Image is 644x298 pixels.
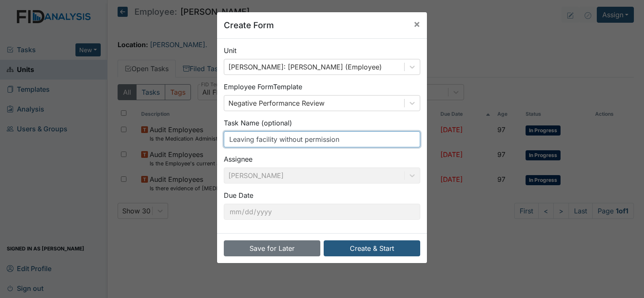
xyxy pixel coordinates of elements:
label: Unit [224,45,236,56]
label: Task Name (optional) [224,118,292,128]
button: Close [407,12,427,36]
button: Create & Start [324,240,420,256]
button: Save for Later [224,240,320,256]
h5: Create Form [224,19,274,32]
span: × [413,18,420,30]
label: Assignee [224,154,252,164]
div: Negative Performance Review [228,98,325,108]
label: Due Date [224,190,253,200]
label: Employee Form Template [224,82,302,92]
div: [PERSON_NAME]: [PERSON_NAME] (Employee) [228,62,382,72]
